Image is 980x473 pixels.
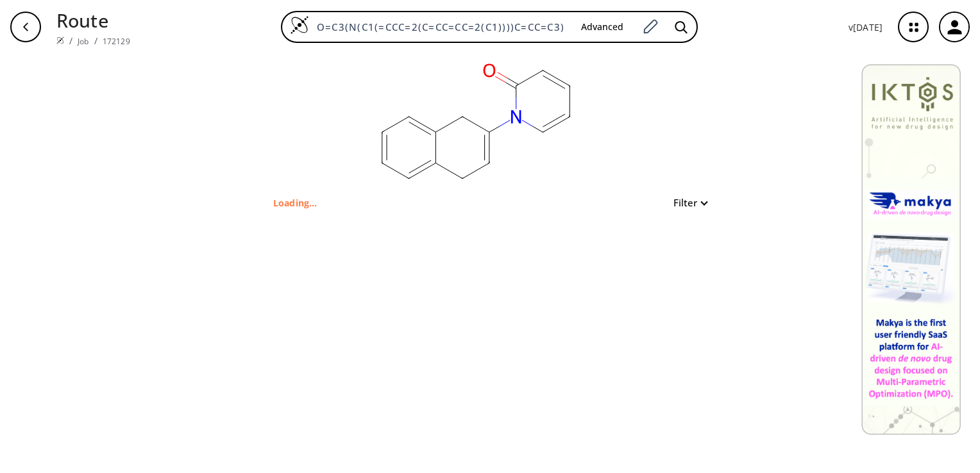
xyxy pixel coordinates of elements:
[273,196,317,210] p: Loading...
[56,37,64,44] img: Spaya logo
[861,64,961,435] img: Banner
[290,15,309,35] img: Logo Spaya
[56,6,130,34] p: Route
[849,21,883,34] p: v [DATE]
[103,36,130,47] a: 172129
[78,36,89,47] a: Job
[94,34,97,47] li: /
[309,21,571,33] input: Enter SMILES
[666,198,707,208] button: Filter
[571,15,634,39] button: Advanced
[348,54,604,195] svg: O=C3(N(C1(=CCC=2(C=CC=CC=2(C1))))C=CC=C3)
[69,34,72,47] li: /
